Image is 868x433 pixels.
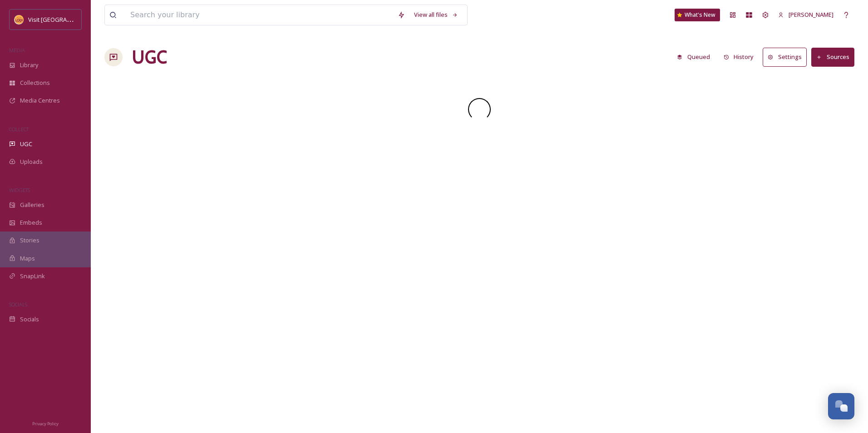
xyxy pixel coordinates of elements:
a: UGC [132,44,167,71]
span: Stories [20,236,39,245]
input: Search your library [126,5,393,25]
a: View all files [409,6,463,24]
a: History [719,48,763,66]
span: Media Centres [20,96,60,105]
button: History [719,48,759,66]
span: Library [20,61,38,69]
span: SOCIALS [9,301,27,308]
span: SnapLink [20,272,45,280]
span: [PERSON_NAME] [789,10,833,19]
span: COLLECT [9,126,29,133]
span: Embeds [20,218,42,227]
span: UGC [20,140,32,148]
button: Sources [811,48,854,66]
span: MEDIA [9,47,25,54]
span: Maps [20,254,35,263]
a: Settings [763,48,811,66]
button: Open Chat [828,393,854,419]
button: Settings [763,48,807,66]
span: Privacy Policy [32,421,59,427]
span: Collections [20,79,50,87]
span: Socials [20,315,39,324]
span: Uploads [20,157,43,166]
a: Queued [672,48,719,66]
span: WIDGETS [9,187,30,193]
img: Square%20Social%20Visit%20Lodi.png [15,15,24,24]
a: What's New [675,9,720,21]
button: Queued [672,48,715,66]
span: Visit [GEOGRAPHIC_DATA] [28,15,99,24]
a: Privacy Policy [32,418,59,428]
span: Galleries [20,201,44,209]
a: [PERSON_NAME] [774,6,838,24]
